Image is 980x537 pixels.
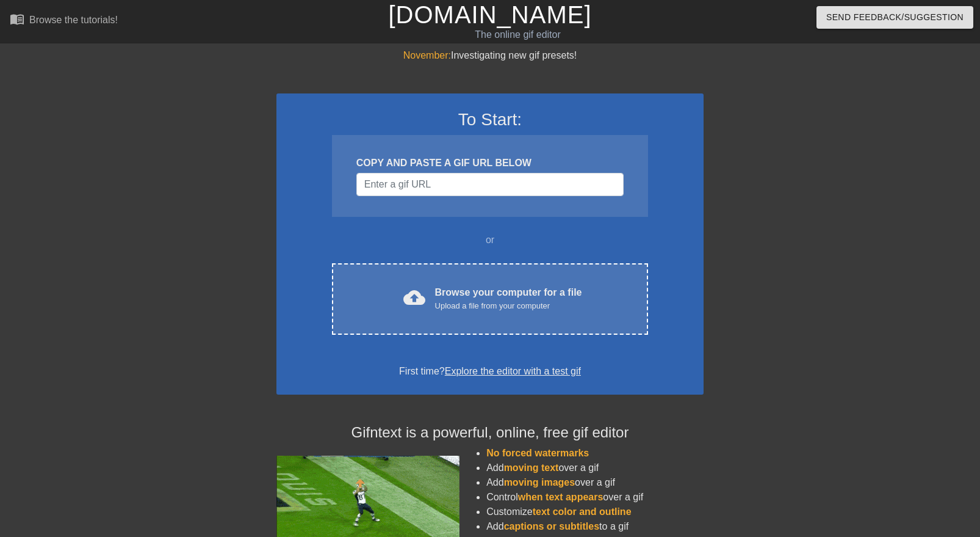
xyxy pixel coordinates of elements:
[356,156,624,170] div: COPY AND PASTE A GIF URL BELOW
[486,505,704,519] li: Customize
[518,492,603,502] span: when text appears
[533,506,632,517] span: text color and outline
[403,50,451,60] span: November:
[403,287,425,309] span: cloud_upload
[276,424,704,442] h4: Gifntext is a powerful, online, free gif editor
[29,15,118,25] div: Browse the tutorials!
[826,10,964,25] span: Send Feedback/Suggestion
[504,462,559,473] span: moving text
[10,12,118,31] a: Browse the tutorials!
[445,366,581,376] a: Explore the editor with a test gif
[388,1,591,28] a: [DOMAIN_NAME]
[486,448,589,458] span: No forced watermarks
[486,490,704,505] li: Control over a gif
[276,48,704,63] div: Investigating new gif presets!
[504,477,575,488] span: moving images
[816,6,973,29] button: Send Feedback/Suggestion
[292,109,688,130] h3: To Start:
[10,12,24,26] span: menu_book
[356,173,624,196] input: Username
[435,285,582,312] div: Browse your computer for a file
[486,519,704,534] li: Add to a gif
[486,475,704,490] li: Add over a gif
[308,233,672,247] div: or
[333,27,702,42] div: The online gif editor
[504,521,599,532] span: captions or subtitles
[486,461,704,475] li: Add over a gif
[292,364,688,379] div: First time?
[435,300,582,312] div: Upload a file from your computer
